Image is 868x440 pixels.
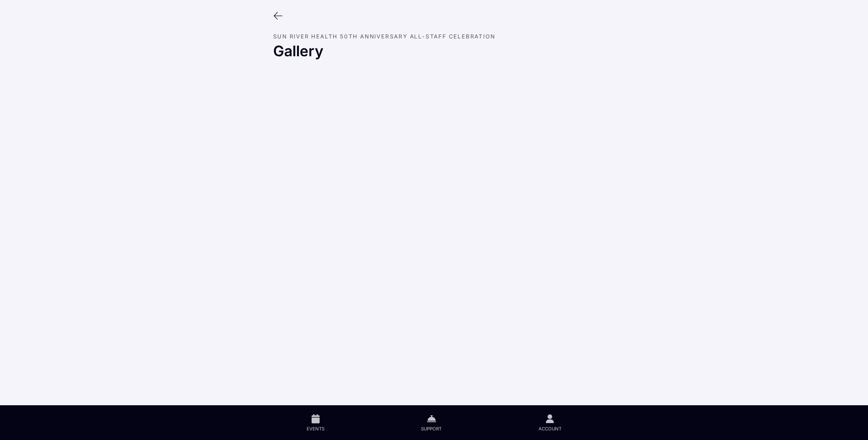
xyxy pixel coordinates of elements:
a: Events [259,405,373,440]
div: Gallery [273,43,595,60]
span: Support [421,425,442,432]
a: Account [490,405,609,440]
div: Sun River Health 50th Anniversary All-Staff Celebration [273,34,595,39]
span: Events [307,425,324,432]
a: Support [373,405,490,440]
span: Account [539,425,561,432]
